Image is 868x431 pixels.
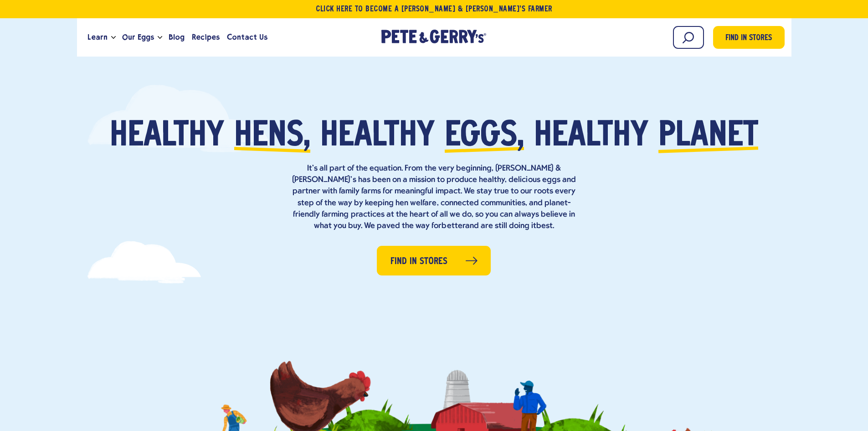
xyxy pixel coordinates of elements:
button: Open the dropdown menu for Our Eggs [158,36,162,39]
strong: better [442,222,465,230]
strong: best [536,222,553,230]
a: Learn [84,25,111,50]
span: planet [658,119,758,154]
span: Our Eggs [122,31,154,43]
a: Recipes [188,25,223,50]
a: Blog [165,25,188,50]
span: Blog [169,31,185,43]
input: Search [673,26,704,49]
span: hens, [234,119,310,154]
span: Find in Stores [725,32,772,45]
p: It’s all part of the equation. From the very beginning, [PERSON_NAME] & [PERSON_NAME]’s has been ... [288,163,580,232]
button: Open the dropdown menu for Learn [111,36,116,39]
a: Our Eggs [118,25,158,50]
span: Healthy [110,119,224,154]
span: Learn [87,31,108,43]
span: healthy [534,119,648,154]
span: Recipes [192,31,220,43]
span: eggs, [445,119,524,154]
span: healthy [320,119,435,154]
span: Find in Stores [390,254,447,269]
a: Find in Stores [377,246,491,275]
a: Find in Stores [713,26,785,49]
a: Contact Us [223,25,271,50]
span: Contact Us [227,31,267,43]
